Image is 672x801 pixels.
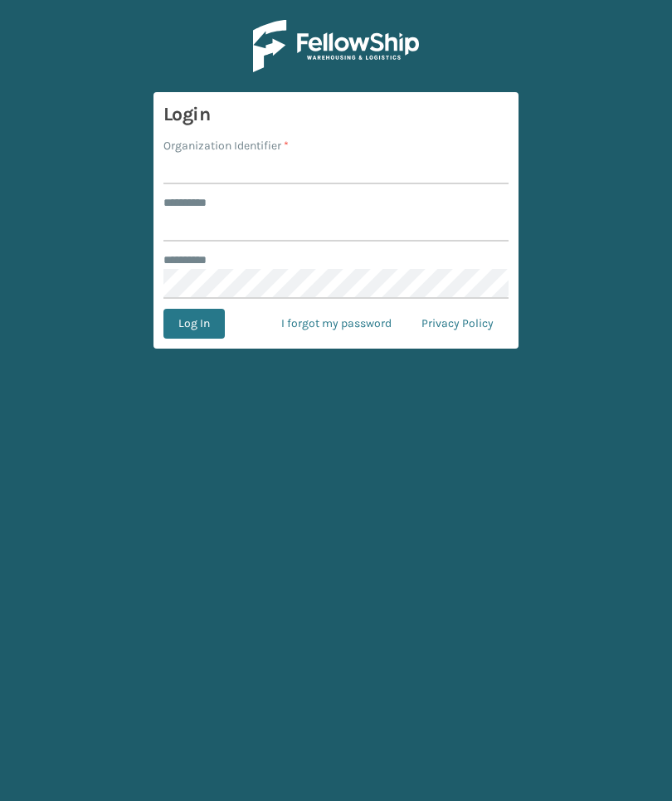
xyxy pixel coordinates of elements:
[163,309,225,339] button: Log In
[266,309,407,339] a: I forgot my password
[253,20,419,72] img: Logo
[163,137,289,154] label: Organization Identifier
[407,309,509,339] a: Privacy Policy
[163,102,509,127] h3: Login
